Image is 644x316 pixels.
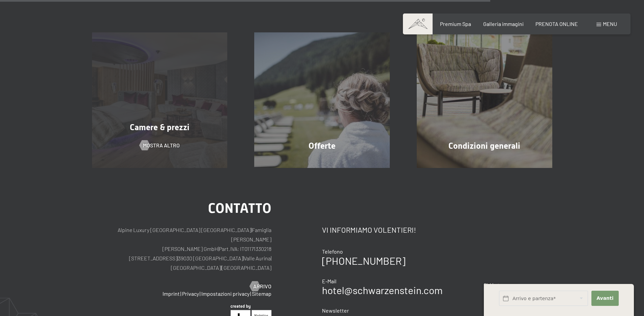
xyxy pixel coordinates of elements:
[484,282,518,288] span: Richiesta express
[92,225,272,272] p: Alpine Luxury [GEOGRAPHIC_DATA] [GEOGRAPHIC_DATA] Famiglia [PERSON_NAME] [PERSON_NAME] GmbH Part....
[309,141,335,151] span: Offerte
[322,307,349,314] span: Newsletter
[79,32,241,168] a: Vacanze in Trentino Alto Adige all'Hotel Schwarzenstein Camere & prezzi mostra altro
[322,225,416,234] span: Vi informiamo volentieri!
[271,255,271,261] span: |
[252,290,271,297] a: Sitemap
[591,291,619,306] button: Avanti
[322,278,336,284] span: E-Mail
[596,295,613,302] span: Avanti
[322,255,405,267] a: [PHONE_NUMBER]
[253,283,271,290] span: Arrivo
[440,21,471,27] a: Premium Spa
[403,32,566,168] a: Vacanze in Trentino Alto Adige all'Hotel Schwarzenstein Condizioni generali
[535,21,578,27] a: PRENOTA ONLINE
[130,122,189,132] span: Camere & prezzi
[163,290,180,297] a: Imprint
[180,290,181,297] span: |
[322,248,343,255] span: Telefono
[208,200,271,216] span: Contatto
[448,141,520,151] span: Condizioni generali
[201,290,250,297] a: Impostazioni privacy
[221,264,222,271] span: |
[483,21,524,27] a: Galleria immagini
[218,246,219,252] span: |
[250,290,251,297] span: |
[182,290,199,297] a: Privacy
[241,32,403,168] a: Vacanze in Trentino Alto Adige all'Hotel Schwarzenstein Offerte
[200,290,201,297] span: |
[322,284,443,296] a: hotel@schwarzenstein.com
[603,21,617,27] span: Menu
[243,255,244,261] span: |
[251,227,252,233] span: |
[250,283,271,290] a: Arrivo
[177,255,178,261] span: |
[143,142,180,149] span: mostra altro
